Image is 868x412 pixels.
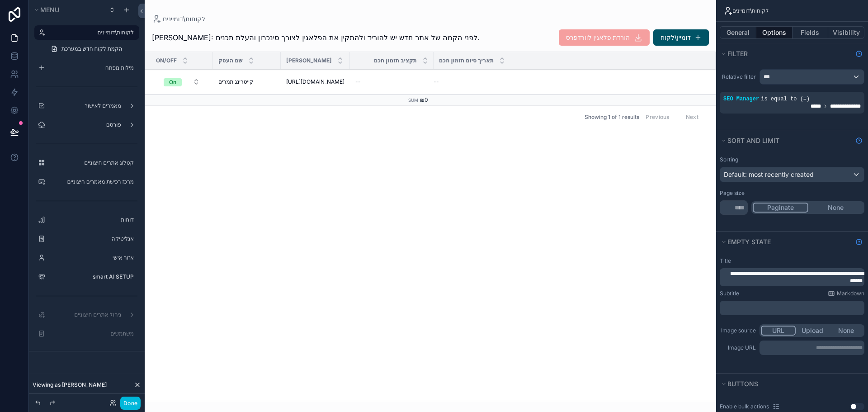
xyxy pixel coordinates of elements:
[49,216,134,223] label: דוחות
[756,26,793,39] button: Options
[374,57,417,64] span: תקציב תזמון חכם
[152,32,480,43] span: [PERSON_NAME]: לפני הקמה של אתר חדש יש להוריד ולהתקין את הפלאגין לצורך סינכרון והעלת תכנים.
[218,78,275,85] a: קייטרינג תמרים
[761,96,810,102] span: is equal to (=)
[793,26,829,39] button: Fields
[855,238,863,246] svg: Show help information
[49,102,121,109] label: מאמרים לאישור
[829,326,863,336] button: None
[727,50,748,57] span: Filter
[49,159,134,166] label: קטלוג אתרים חיצוניים
[732,7,769,14] span: לקוחות\דומיינים
[49,311,121,318] label: ניהול אתרים חיצוניים
[720,134,852,147] button: Sort And Limit
[720,301,864,315] div: scrollable content
[808,203,863,213] button: None
[761,326,796,336] button: URL
[120,397,141,410] button: Done
[49,235,134,242] label: אנליטיקה
[434,78,705,85] a: --
[837,290,864,297] span: Markdown
[156,73,208,90] a: Select Button
[169,78,176,86] div: On
[355,78,428,85] a: --
[720,257,731,265] label: Title
[49,29,134,36] label: לקוחות\דומיינים
[727,380,758,388] span: Buttons
[828,26,864,39] button: Visibility
[855,50,863,57] svg: Show help information
[49,273,134,280] label: smart AI SETUP
[727,137,779,144] span: Sort And Limit
[355,78,361,85] span: --
[720,344,756,351] label: Image URL
[49,178,134,185] label: מרכז רכישת מאמרים חיצוניים
[33,4,103,16] button: Menu
[753,203,808,213] button: Paginate
[408,98,418,103] small: Sum
[45,42,139,56] a: הקמת לקוח חדש במערכת
[585,114,639,121] span: Showing 1 of 1 results
[653,29,709,46] button: דומיין\לקוח
[152,14,205,24] a: לקוחות\דומיינים
[33,381,107,388] span: Viewing as [PERSON_NAME]
[286,57,332,64] span: [PERSON_NAME]
[218,57,243,64] span: שם העסק
[49,121,121,128] label: פורסם
[723,96,759,102] span: SEO Manager
[163,14,205,24] span: לקוחות\דומיינים
[720,47,852,60] button: Filter
[156,57,177,64] span: On/Off
[720,26,756,39] button: General
[720,189,745,197] label: Page size
[828,290,864,297] a: Markdown
[720,268,864,286] div: scrollable content
[218,78,253,85] span: קייטרינג תמרים
[727,238,771,246] span: Empty state
[49,254,134,261] label: אזור אישי
[439,57,494,64] span: תאריך סיום תזמון חכם
[855,137,863,144] svg: Show help information
[720,327,756,334] label: Image source
[720,236,852,248] button: Empty state
[49,330,134,337] label: משתמשים
[720,290,739,297] label: Subtitle
[720,378,859,390] button: Buttons
[156,74,207,90] button: Select Button
[286,78,344,85] a: [URL][DOMAIN_NAME]
[40,6,59,14] span: Menu
[720,73,756,81] label: Relative filter
[759,341,864,355] div: scrollable content
[720,156,738,163] label: Sorting
[724,170,814,178] span: Default: most recently created
[420,96,428,103] span: ₪0
[720,167,864,182] button: Default: most recently created
[49,64,134,71] label: מילות מפתח
[434,78,439,85] span: --
[61,45,122,52] span: הקמת לקוח חדש במערכת
[796,326,830,336] button: Upload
